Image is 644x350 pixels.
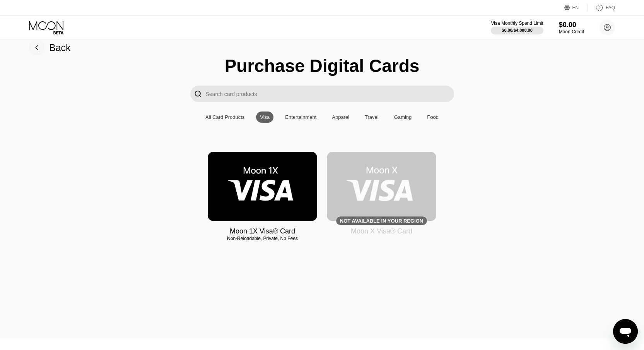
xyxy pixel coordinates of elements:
[588,4,615,12] div: FAQ
[225,55,420,76] div: Purchase Digital Cards
[427,114,439,120] div: Food
[559,29,584,34] div: Moon Credit
[351,227,412,235] div: Moon X Visa® Card
[365,114,379,120] div: Travel
[260,114,270,120] div: Visa
[281,112,320,123] div: Entertainment
[559,21,584,29] div: $0.00
[502,28,533,33] div: $0.00 / $4,000.00
[613,319,638,344] iframe: Button to launch messaging window
[208,236,317,241] div: Non-Reloadable, Private, No Fees
[332,114,349,120] div: Apparel
[564,4,588,12] div: EN
[361,112,383,123] div: Travel
[256,112,273,123] div: Visa
[285,114,316,120] div: Entertainment
[606,5,615,10] div: FAQ
[340,218,423,224] div: Not available in your region
[559,21,584,34] div: $0.00Moon Credit
[202,112,248,123] div: All Card Products
[390,112,416,123] div: Gaming
[29,40,71,55] div: Back
[205,114,244,120] div: All Card Products
[190,86,206,102] div: 
[327,152,436,221] div: Not available in your region
[394,114,412,120] div: Gaming
[572,5,579,10] div: EN
[230,227,295,235] div: Moon 1X Visa® Card
[49,42,71,53] div: Back
[491,21,543,26] div: Visa Monthly Spend Limit
[328,112,353,123] div: Apparel
[423,112,442,123] div: Food
[206,86,454,102] input: Search card products
[194,89,202,98] div: 
[491,21,543,34] div: Visa Monthly Spend Limit$0.00/$4,000.00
